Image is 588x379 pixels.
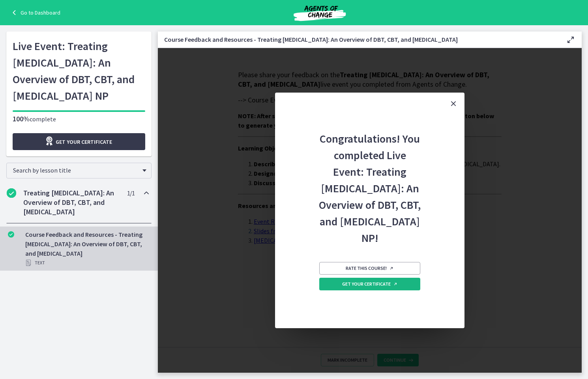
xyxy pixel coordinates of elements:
[13,114,30,123] span: 100%
[45,136,56,146] i: Opens in a new window
[9,8,60,17] a: Go to Dashboard
[23,188,120,217] h2: Treating [MEDICAL_DATA]: An Overview of DBT, CBT, and [MEDICAL_DATA]
[393,282,398,286] i: Opens in a new window
[6,163,152,178] div: Search by lesson title
[318,115,422,246] h2: Congratulations! You completed Live Event: Treating [MEDICAL_DATA]: An Overview of DBT, CBT, and ...
[56,137,112,147] span: Get your certificate
[389,266,394,271] i: Opens in a new window
[272,3,367,22] img: Agents of Change Social Work Test Prep
[25,258,148,268] div: Text
[442,93,464,115] button: Close
[164,35,553,44] h3: Course Feedback and Resources - Treating [MEDICAL_DATA]: An Overview of DBT, CBT, and [MEDICAL_DATA]
[13,114,145,124] p: complete
[13,166,139,174] span: Search by lesson title
[7,188,16,198] i: Completed
[13,133,145,150] a: Get your certificate
[127,188,135,198] span: 1 / 1
[319,262,420,275] a: Rate this course! Opens in a new window
[25,230,148,268] div: Course Feedback and Resources - Treating [MEDICAL_DATA]: An Overview of DBT, CBT, and [MEDICAL_DATA]
[13,38,145,104] h1: Live Event: Treating [MEDICAL_DATA]: An Overview of DBT, CBT, and [MEDICAL_DATA] NP
[319,278,420,290] a: Get your certificate Opens in a new window
[342,281,398,287] span: Get your certificate
[346,265,394,271] span: Rate this course!
[8,231,14,238] i: Completed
